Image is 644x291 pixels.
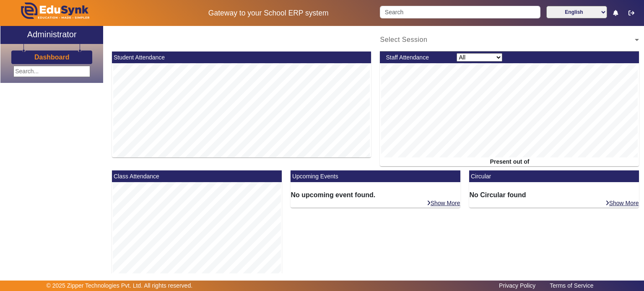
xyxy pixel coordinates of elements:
[495,280,540,291] a: Privacy Policy
[166,9,371,18] h5: Gateway to your School ERP system
[469,191,639,199] h6: No Circular found
[382,53,452,62] div: Staff Attendance
[13,66,90,77] input: Search...
[469,170,639,182] mat-card-header: Circular
[605,199,639,207] a: Show More
[112,52,371,63] mat-card-header: Student Attendance
[27,29,77,39] h2: Administrator
[426,199,461,207] a: Show More
[545,280,597,291] a: Terms of Service
[112,170,282,182] mat-card-header: Class Attendance
[0,26,103,44] a: Administrator
[291,191,460,199] h6: No upcoming event found.
[380,36,427,43] span: Select Session
[291,170,460,182] mat-card-header: Upcoming Events
[380,157,639,166] div: Present out of
[34,53,70,62] a: Dashboard
[34,53,70,61] h3: Dashboard
[380,6,540,18] input: Search
[47,281,193,290] p: © 2025 Zipper Technologies Pvt. Ltd. All rights reserved.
